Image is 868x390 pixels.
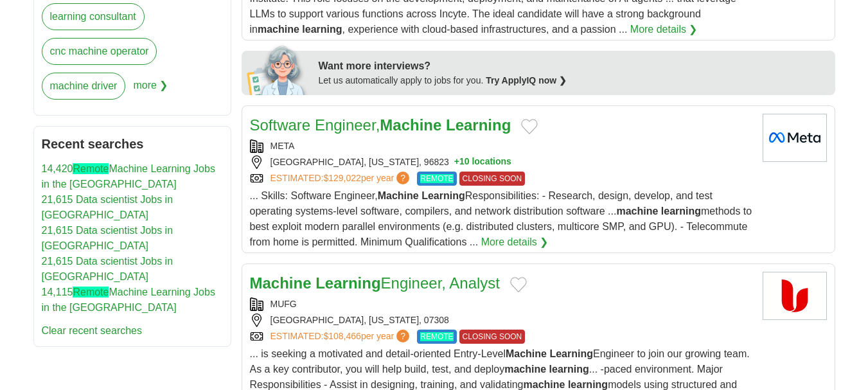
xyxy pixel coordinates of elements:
strong: Machine [378,190,419,201]
a: ESTIMATED:$129,022per year? [270,172,412,186]
a: MUFG [270,299,297,309]
a: learning consultant [42,3,145,30]
strong: Machine [380,116,441,134]
a: META [270,141,295,151]
a: 21,615 Data scientist Jobs in [GEOGRAPHIC_DATA] [42,225,173,251]
span: ? [396,330,409,342]
span: more ❯ [133,73,168,107]
strong: Learning [315,274,380,292]
a: 21,615 Data scientist Jobs in [GEOGRAPHIC_DATA] [42,194,173,220]
a: ESTIMATED:$108,466per year? [270,330,412,344]
strong: learning [302,24,342,35]
strong: learning [549,364,589,375]
strong: machine [504,364,546,375]
strong: machine [616,206,658,217]
span: ? [396,172,409,184]
strong: learning [568,379,608,390]
span: CLOSING SOON [459,330,526,344]
span: $129,022 [323,173,360,183]
img: Meta logo [763,114,827,162]
a: cnc machine operator [42,38,157,65]
button: Add to favorite jobs [510,277,527,292]
strong: Learning [421,190,465,201]
button: Add to favorite jobs [521,119,538,134]
a: machine driver [42,73,126,100]
button: +10 locations [454,155,511,169]
img: apply-iq-scientist.png [247,44,309,95]
h2: Recent searches [42,134,223,154]
strong: Learning [446,116,511,134]
strong: learning [661,206,701,217]
a: Try ApplyIQ now ❯ [486,75,567,85]
strong: machine [524,379,565,390]
strong: machine [258,24,299,35]
a: Software Engineer,Machine Learning [250,116,511,134]
div: Want more interviews? [319,58,828,74]
a: 14,420RemoteMachine Learning Jobs in the [GEOGRAPHIC_DATA] [42,163,215,190]
span: $108,466 [323,331,360,341]
strong: Machine [506,348,547,359]
span: + [454,155,459,169]
ah_el_jm_1710857245543: Remote [73,163,109,174]
span: CLOSING SOON [459,172,526,186]
div: [GEOGRAPHIC_DATA], [US_STATE], 07308 [250,314,752,327]
ah_el_jm_1710857245543: REMOTE [420,174,453,183]
strong: Learning [549,348,593,359]
div: Let us automatically apply to jobs for you. [319,74,828,87]
a: 21,615 Data scientist Jobs in [GEOGRAPHIC_DATA] [42,256,173,282]
a: 14,115RemoteMachine Learning Jobs in the [GEOGRAPHIC_DATA] [42,287,215,313]
a: More details ❯ [630,22,698,37]
img: MUFG logo [763,272,827,320]
a: Machine LearningEngineer, Analyst [250,274,500,292]
ah_el_jm_1710857245543: REMOTE [420,332,453,341]
a: More details ❯ [481,235,549,250]
span: ... Skills: Software Engineer, Responsibilities: - Research, design, develop, and test operating ... [250,190,752,247]
div: [GEOGRAPHIC_DATA], [US_STATE], 96823 [250,155,752,169]
a: Clear recent searches [42,325,143,336]
ah_el_jm_1710857245543: Remote [73,287,109,297]
strong: Machine [250,274,312,292]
